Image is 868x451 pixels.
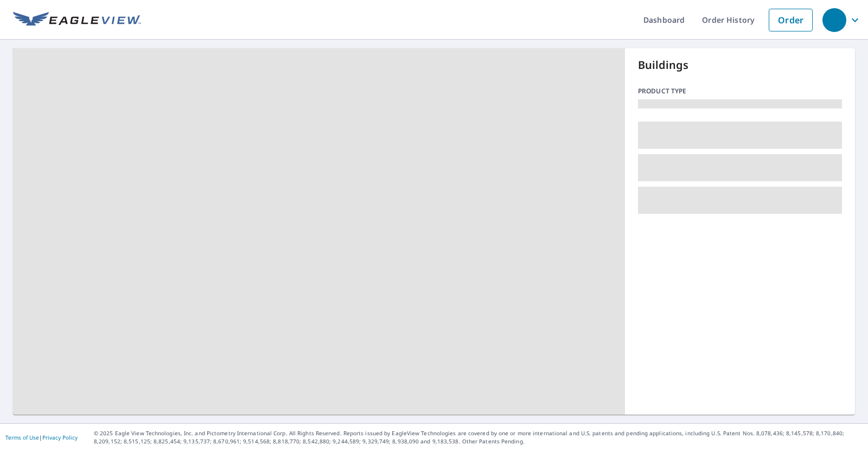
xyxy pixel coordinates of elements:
[5,434,78,441] p: |
[13,12,141,28] img: EV Logo
[769,9,813,31] a: Order
[94,429,863,446] p: © 2025 Eagle View Technologies, Inc. and Pictometry International Corp. All Rights Reserved. Repo...
[5,434,39,441] a: Terms of Use
[638,86,842,96] p: Product type
[42,434,78,441] a: Privacy Policy
[638,57,842,73] p: Buildings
